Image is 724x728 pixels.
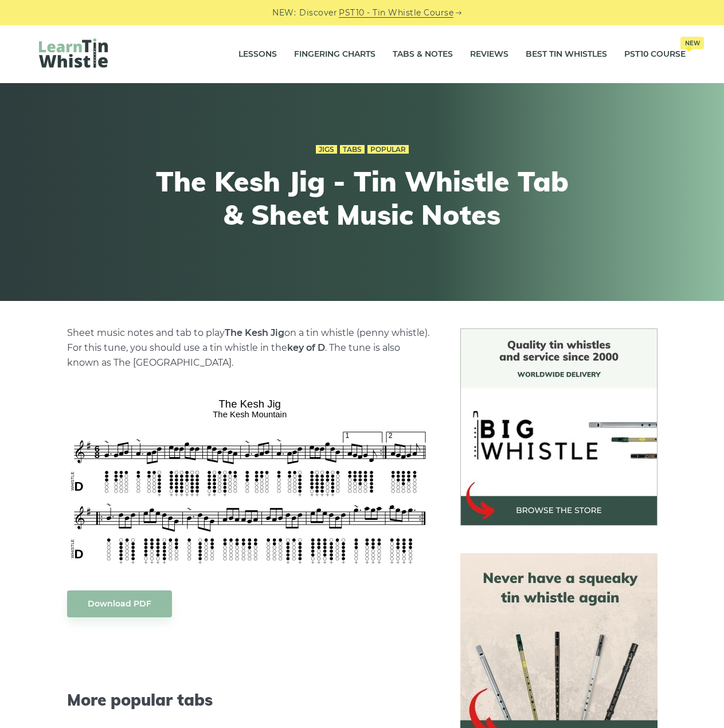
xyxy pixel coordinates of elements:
a: Lessons [238,40,277,69]
img: BigWhistle Tin Whistle Store [460,328,658,526]
strong: key of D [287,342,325,353]
p: Sheet music notes and tab to play on a tin whistle (penny whistle). For this tune, you should use... [67,326,433,370]
span: More popular tabs [67,690,433,710]
h1: The Kesh Jig - Tin Whistle Tab & Sheet Music Notes [151,165,573,231]
a: Best Tin Whistles [526,40,607,69]
a: Tabs [340,145,365,154]
a: Tabs & Notes [393,40,453,69]
a: Jigs [316,145,337,154]
img: LearnTinWhistle.com [39,38,108,68]
a: Reviews [470,40,508,69]
a: PST10 CourseNew [624,40,686,69]
a: Download PDF [67,590,172,617]
span: New [680,37,704,49]
strong: The Kesh Jig [225,327,284,338]
a: Popular [367,145,409,154]
a: Fingering Charts [294,40,375,69]
img: The Kesh Jig Tin Whistle Tabs & Sheet Music [67,394,433,567]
